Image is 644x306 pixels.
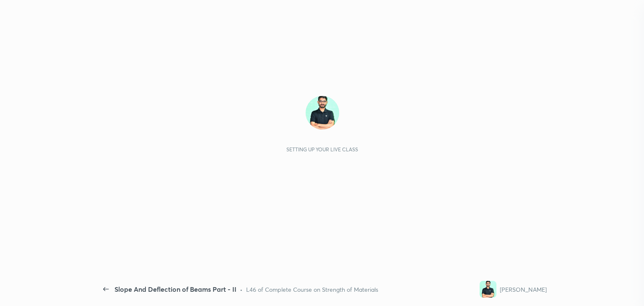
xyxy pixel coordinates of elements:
[286,146,358,153] div: Setting up your live class
[500,285,547,294] div: [PERSON_NAME]
[480,281,496,298] img: 963340471ff5441e8619d0a0448153d9.jpg
[246,285,378,294] div: L46 of Complete Course on Strength of Materials
[306,96,339,130] img: 963340471ff5441e8619d0a0448153d9.jpg
[240,285,243,294] div: •
[114,284,236,294] div: Slope And Deflection of Beams Part - II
